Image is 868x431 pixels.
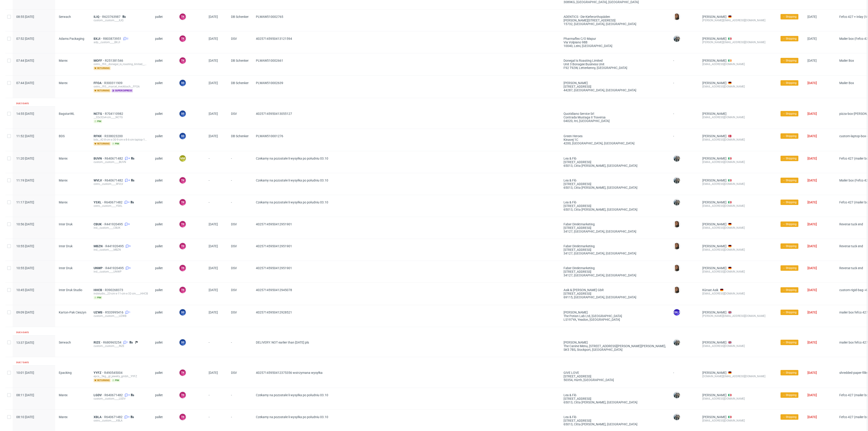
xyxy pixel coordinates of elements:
figcaption: TK [179,243,186,249]
span: Serwach [59,15,71,19]
span: 2 [127,37,128,40]
span: BDS [59,134,65,138]
div: Faber Direktmarketing [564,244,666,248]
div: [PERSON_NAME] [564,81,666,85]
div: [STREET_ADDRESS] [564,226,666,230]
span: Czekamy na pozostałe li wysyłka po południu 03.10 [256,179,328,182]
div: [STREET_ADDRESS] [564,248,666,252]
a: R533995416 [105,311,124,314]
span: pallet [155,179,172,189]
a: WVLV [94,179,105,182]
a: BUVN [94,157,105,160]
span: [DATE] [807,37,817,40]
div: [PERSON_NAME][EMAIL_ADDRESS][DOMAIN_NAME] [702,40,773,44]
img: Zeniuk Magdalena [674,177,680,184]
a: YYFZ [94,371,104,374]
span: MBZN [94,244,105,248]
span: → Shipping [782,222,797,226]
div: 4200, [GEOGRAPHIC_DATA] , [GEOGRAPHIC_DATA] [564,141,666,145]
span: 10:55 [DATE] [16,244,34,248]
div: [EMAIL_ADDRESS][DOMAIN_NAME] [702,138,773,141]
span: 08:55 [DATE] [16,15,34,19]
span: - [209,179,224,189]
a: R623763987 [102,15,121,19]
div: Quotidiano Service Srl [564,112,666,115]
span: → Shipping [782,156,797,160]
a: UNWP [94,266,105,270]
a: MOFF [94,59,105,62]
div: ostro__f93__marcel_meckbach__FFOA [94,85,148,88]
div: [EMAIL_ADDRESS][DOMAIN_NAME] [702,115,773,119]
div: [STREET_ADDRESS] [564,160,666,164]
div: [PERSON_NAME][STREET_ADDRESS] [564,19,666,22]
a: R390268373 [105,288,124,292]
a: R441920495 [105,266,125,270]
a: [PERSON_NAME] [702,415,726,419]
figcaption: TK [179,199,186,205]
div: [EMAIL_ADDRESS][DOMAIN_NAME] [702,62,773,66]
span: [DATE] [807,112,817,115]
div: Pharmaflex C/O Mapur [564,37,666,40]
div: ostro__custom____WVLV [94,182,148,186]
span: DB Schenker [231,81,249,92]
span: 11:19 [DATE] [16,179,34,182]
span: Inter Druk [59,244,73,248]
a: 4 [124,179,130,182]
span: → Shipping [782,37,797,41]
a: [PERSON_NAME] [702,371,726,374]
span: - [231,179,249,189]
a: R251381546 [105,59,124,62]
span: pallet [155,244,172,255]
div: [EMAIL_ADDRESS][DOMAIN_NAME] [702,248,773,252]
a: [PERSON_NAME] [702,222,726,226]
span: [DATE] [209,244,218,248]
span: [DATE] [807,200,817,204]
div: [STREET_ADDRESS] [564,85,666,88]
span: pallet [155,15,172,26]
img: Angelina Marć [674,243,680,249]
span: 4 [129,157,130,160]
a: R704110982 [105,112,124,115]
a: R640671482 [105,157,124,160]
figcaption: TK [179,221,186,227]
span: [DATE] [807,179,817,182]
span: Marex [59,59,68,62]
span: - [209,200,224,211]
span: HHCB [94,288,105,292]
img: Zeniuk Magdalena [674,35,680,42]
span: → Shipping [782,244,797,248]
div: Contrada Mustaga II Traversa [564,115,666,119]
a: 4 [123,200,130,204]
span: DSV [231,222,249,233]
span: pallet [155,37,172,48]
span: 4 [128,200,130,204]
span: [DATE] [209,112,218,115]
a: [PERSON_NAME] [702,393,726,397]
span: → Shipping [782,59,797,63]
span: 10:56 [DATE] [16,222,34,226]
span: - [231,157,249,167]
img: Zeniuk Magdalena [674,155,680,162]
span: pim [111,142,120,146]
span: 40257145950412951901 [256,244,292,248]
span: pallet [155,81,172,92]
span: Inter Druk [59,222,73,226]
img: Angelina Marć [674,221,680,227]
div: Lea & Flò [564,157,666,160]
a: R680965254 [103,341,122,344]
span: CBUK [94,222,104,226]
a: R640671482 [104,393,124,397]
a: YSXL [94,200,104,204]
span: R640671482 [105,179,124,182]
span: 40257145950412951901 [256,222,292,226]
a: R640671482 [104,200,123,204]
a: 6 [125,244,131,248]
